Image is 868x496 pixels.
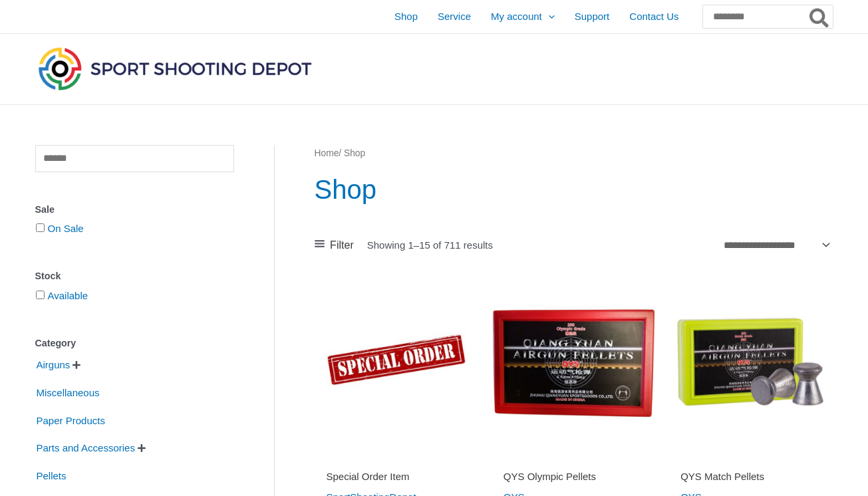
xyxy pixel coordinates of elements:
[36,291,45,299] input: Available
[35,267,234,286] div: Stock
[35,386,101,398] a: Miscellaneous
[315,280,478,443] img: Special Order Item
[327,470,466,483] h2: Special Order Item
[327,451,466,467] iframe: Customer reviews powered by Trustpilot
[330,235,354,255] span: Filter
[35,44,315,93] img: Sport Shooting Depot
[36,223,45,232] input: On Sale
[138,443,146,453] span: 
[48,290,88,301] a: Available
[315,235,354,255] a: Filter
[680,470,820,488] a: QYS Match Pellets
[35,437,136,459] span: Parts and Accessories
[35,334,234,353] div: Category
[72,360,80,370] span: 
[35,382,101,404] span: Miscellaneous
[35,469,68,481] a: Pellets
[315,148,339,158] a: Home
[315,145,833,162] nav: Breadcrumb
[504,451,643,467] iframe: Customer reviews powered by Trustpilot
[35,465,68,487] span: Pellets
[35,410,106,432] span: Paper Products
[48,223,84,234] a: On Sale
[35,200,234,219] div: Sale
[327,470,466,488] a: Special Order Item
[807,5,833,28] button: Search
[35,414,106,425] a: Paper Products
[504,470,643,483] h2: QYS Olympic Pellets
[504,470,643,488] a: QYS Olympic Pellets
[315,171,833,208] h1: Shop
[680,470,820,483] h2: QYS Match Pellets
[35,441,136,453] a: Parts and Accessories
[492,280,655,443] img: QYS Olympic Pellets
[719,235,833,255] select: Shop order
[35,354,72,376] span: Airguns
[35,358,72,370] a: Airguns
[367,240,493,250] p: Showing 1–15 of 711 results
[668,280,832,443] img: QYS Match Pellets
[680,451,820,467] iframe: Customer reviews powered by Trustpilot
